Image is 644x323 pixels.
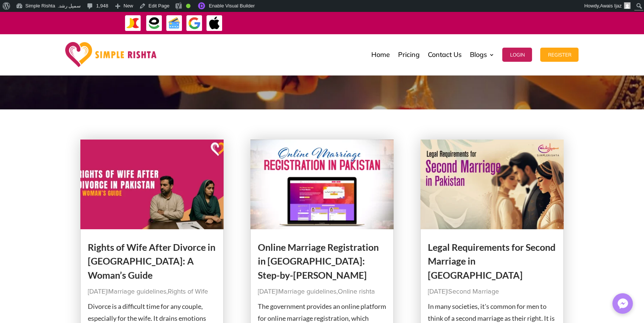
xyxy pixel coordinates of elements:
a: Home [371,36,390,73]
img: website_grey.svg [12,19,18,25]
div: Good [186,4,190,8]
div: Keywords by Traffic [82,44,125,49]
img: Credit Cards [166,15,183,32]
img: GooglePay-icon [186,15,203,32]
img: Legal Requirements for Second Marriage in Pakistan [420,140,564,229]
p: | , [258,286,387,298]
a: Contact Us [427,36,461,73]
button: Register [540,48,579,62]
div: v 4.0.25 [21,12,36,18]
a: Blogs [470,36,494,73]
a: Login [502,36,532,73]
a: Legal Requirements for Second Marriage in [GEOGRAPHIC_DATA] [428,242,555,281]
p: | , [88,286,217,298]
a: Rights of Wife After Divorce in [GEOGRAPHIC_DATA]: A Woman’s Guide [88,242,215,281]
span: [DATE] [88,288,107,295]
img: tab_domain_overview_orange.svg [20,43,26,49]
div: Domain Overview [28,44,67,49]
img: tab_keywords_by_traffic_grey.svg [74,43,80,49]
span: Awais Ijaz [600,3,622,9]
img: JazzCash-icon [125,15,141,32]
p: | [428,286,557,298]
a: Pricing [398,36,419,73]
img: ApplePay-icon [206,15,223,32]
a: Second Marriage [448,288,499,295]
img: EasyPaisa-icon [146,15,163,32]
img: Rights of Wife After Divorce in Pakistan: A Woman’s Guide [80,140,224,229]
a: Marriage guidelines [108,288,166,295]
span: [DATE] [258,288,277,295]
a: Online rishta [338,288,375,295]
button: Login [502,48,532,62]
a: Rights of Wife [168,288,208,295]
a: Marriage guidelines [278,288,336,295]
img: Messenger [615,296,630,311]
img: logo_orange.svg [12,12,18,18]
div: Domain: [DOMAIN_NAME] [19,19,82,25]
a: Register [540,36,579,73]
img: Online Marriage Registration in Pakistan: Step-by-Step Guide [250,140,394,229]
span: [DATE] [428,288,447,295]
a: Online Marriage Registration in [GEOGRAPHIC_DATA]: Step-by-[PERSON_NAME] [258,242,379,281]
